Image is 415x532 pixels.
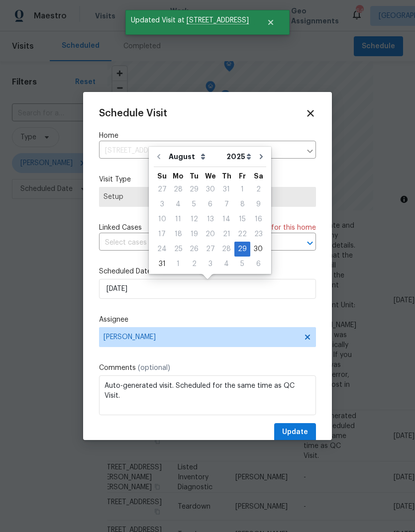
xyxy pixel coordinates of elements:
[186,197,202,212] div: Tue Aug 05 2025
[234,182,250,197] div: Fri Aug 01 2025
[170,197,186,211] div: 4
[250,212,266,227] div: Sat Aug 16 2025
[202,242,218,257] div: Wed Aug 27 2025
[170,227,186,241] div: 18
[218,197,234,211] div: 7
[99,108,167,118] span: Schedule Visit
[218,242,234,256] div: 28
[202,257,218,271] div: Wed Sep 03 2025
[190,173,199,179] abbr: Tuesday
[250,197,266,211] div: 9
[170,182,186,196] div: 28
[154,257,170,271] div: 31
[99,315,316,325] label: Assignee
[250,227,266,242] div: Sat Aug 23 2025
[218,257,234,271] div: 4
[202,242,218,256] div: 27
[222,173,231,179] abbr: Thursday
[234,242,250,256] div: 29
[254,173,263,179] abbr: Saturday
[154,182,170,197] div: Sun Jul 27 2025
[218,182,234,196] div: 31
[234,212,250,227] div: Fri Aug 15 2025
[104,333,299,341] span: [PERSON_NAME]
[99,363,316,373] label: Comments
[157,173,167,179] abbr: Sunday
[234,257,250,271] div: 5
[173,173,184,179] abbr: Monday
[154,197,170,211] div: 3
[99,266,316,276] label: Scheduled Date
[154,197,170,212] div: Sun Aug 03 2025
[186,227,202,241] div: 19
[250,227,266,241] div: 23
[170,212,186,226] div: 11
[234,197,250,211] div: 8
[138,364,170,371] span: (optional)
[234,212,250,226] div: 15
[234,257,250,271] div: Fri Sep 05 2025
[202,182,218,197] div: Wed Jul 30 2025
[250,257,266,271] div: Sat Sep 06 2025
[202,227,218,241] div: 20
[170,242,186,257] div: Mon Aug 25 2025
[170,242,186,256] div: 25
[99,223,142,233] span: Linked Cases
[186,182,202,197] div: Tue Jul 29 2025
[186,197,202,211] div: 5
[254,12,287,32] button: Close
[234,242,250,257] div: Fri Aug 29 2025
[218,212,234,227] div: Thu Aug 14 2025
[99,143,301,159] input: Enter in an address
[154,212,170,227] div: Sun Aug 10 2025
[202,227,218,242] div: Wed Aug 20 2025
[154,227,170,241] div: 17
[170,197,186,212] div: Mon Aug 04 2025
[250,257,266,271] div: 6
[125,10,254,31] span: Updated Visit at
[250,242,266,257] div: Sat Aug 30 2025
[170,227,186,242] div: Mon Aug 18 2025
[104,192,311,202] span: Setup
[282,426,308,439] span: Update
[99,235,288,251] input: Select cases
[250,197,266,212] div: Sat Aug 09 2025
[186,242,202,257] div: Tue Aug 26 2025
[250,182,266,197] div: Sat Aug 02 2025
[99,131,316,141] label: Home
[218,182,234,197] div: Thu Jul 31 2025
[250,242,266,256] div: 30
[234,197,250,212] div: Fri Aug 08 2025
[218,227,234,242] div: Thu Aug 21 2025
[234,182,250,196] div: 1
[218,197,234,212] div: Thu Aug 07 2025
[154,242,170,256] div: 24
[186,227,202,242] div: Tue Aug 19 2025
[218,212,234,226] div: 14
[99,175,316,184] label: Visit Type
[154,212,170,226] div: 10
[186,212,202,227] div: Tue Aug 12 2025
[99,279,316,299] input: M/D/YYYY
[234,227,250,241] div: 22
[303,236,317,250] button: Open
[186,182,202,196] div: 29
[305,108,316,119] span: Close
[170,257,186,271] div: 1
[218,227,234,241] div: 21
[186,257,202,271] div: 2
[154,242,170,257] div: Sun Aug 24 2025
[170,212,186,227] div: Mon Aug 11 2025
[154,227,170,242] div: Sun Aug 17 2025
[234,227,250,242] div: Fri Aug 22 2025
[250,182,266,196] div: 2
[202,182,218,196] div: 30
[186,212,202,226] div: 12
[202,212,218,226] div: 13
[151,147,166,167] button: Go to previous month
[170,182,186,197] div: Mon Jul 28 2025
[239,173,246,179] abbr: Friday
[154,182,170,196] div: 27
[202,197,218,212] div: Wed Aug 06 2025
[250,212,266,226] div: 16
